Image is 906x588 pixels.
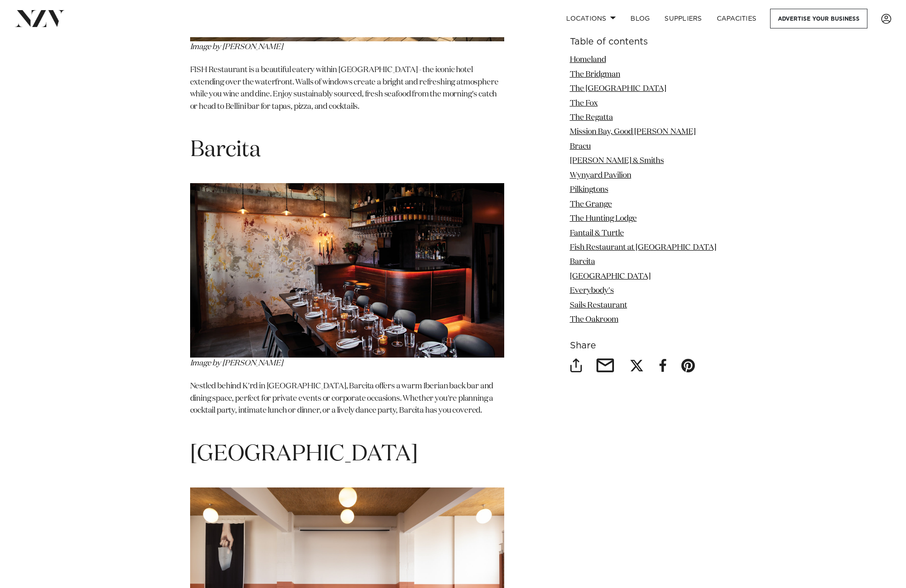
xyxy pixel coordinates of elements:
a: The Regatta [570,114,613,122]
a: Bracu [570,143,591,151]
span: Image by [PERSON_NAME] [190,43,283,51]
a: [PERSON_NAME] & Smiths [570,157,664,165]
a: The Bridgman [570,70,620,78]
a: SUPPLIERS [657,9,709,28]
span: [GEOGRAPHIC_DATA] [190,443,418,465]
a: BLOG [623,9,657,28]
a: The Oakroom [570,316,619,324]
a: The Fox [570,99,598,107]
a: The Hunting Lodge [570,215,637,223]
a: [GEOGRAPHIC_DATA] [570,273,651,280]
a: Fantail & Turtle [570,229,624,237]
a: Advertise your business [770,9,867,28]
a: Mission Bay, Good [PERSON_NAME] [570,128,696,136]
a: Pilkingtons [570,186,608,194]
span: Barcita [190,139,261,161]
img: nzv-logo.png [15,10,65,27]
h6: Share [570,341,716,350]
p: Nestled behind K'rd in [GEOGRAPHIC_DATA], Barcita offers a warm Iberian back bar and dining space... [190,381,504,429]
a: Capacities [709,9,764,28]
a: Barcita [570,258,595,266]
a: The Grange [570,200,612,208]
h6: Table of contents [570,37,716,47]
span: Image by [PERSON_NAME] [190,359,283,367]
a: Wynyard Pavilion [570,172,631,179]
a: The [GEOGRAPHIC_DATA] [570,85,666,93]
a: Sails Restaurant [570,301,627,309]
a: Everybody's [570,287,614,295]
a: Locations [559,9,623,28]
p: FISH Restaurant is a beautiful eatery within [GEOGRAPHIC_DATA] - the iconic hotel extending over ... [190,64,504,125]
a: Homeland [570,56,606,64]
a: Fish Restaurant at [GEOGRAPHIC_DATA] [570,244,716,252]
